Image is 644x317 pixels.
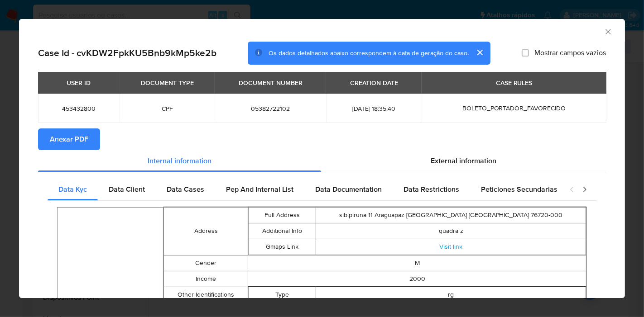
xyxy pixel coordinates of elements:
span: CPF [130,104,204,113]
td: Full Address [249,207,316,223]
button: cerrar [469,42,490,63]
button: Anexar PDF [38,128,100,150]
td: Other Identifications [163,287,248,303]
td: 2000 [248,271,586,287]
td: M [248,255,586,271]
td: Additional Info [249,223,316,239]
span: 05382722102 [226,104,315,113]
span: 453432800 [49,104,109,113]
span: BOLETO_PORTADOR_FAVORECIDO [462,104,566,113]
button: Fechar a janela [604,27,612,35]
span: Data Cases [167,184,204,194]
div: DOCUMENT TYPE [135,75,199,90]
div: CREATION DATE [345,75,404,90]
td: sibipiruna 11 Araguapaz [GEOGRAPHIC_DATA] [GEOGRAPHIC_DATA] 76720-000 [316,207,586,223]
span: Pep And Internal List [226,184,293,194]
span: Os dados detalhados abaixo correspondem à data de geração do caso. [269,48,469,57]
td: Income [163,271,248,287]
td: quadra z [316,223,586,239]
div: DOCUMENT NUMBER [233,75,308,90]
td: Address [163,207,248,255]
span: Internal information [148,156,211,166]
span: Anexar PDF [50,129,88,149]
td: Gender [163,255,248,271]
a: Visit link [439,242,462,251]
span: External information [431,156,496,166]
div: CASE RULES [490,75,538,90]
td: Type [249,287,316,303]
span: Data Restrictions [404,184,459,194]
span: Data Documentation [315,184,382,194]
div: closure-recommendation-modal [19,19,625,298]
input: Mostrar campos vazios [522,49,529,57]
span: Data Kyc [58,184,87,194]
div: Detailed info [38,150,606,172]
span: [DATE] 18:35:40 [337,104,411,113]
div: USER ID [61,75,96,90]
span: Mostrar campos vazios [534,48,606,57]
h2: Case Id - cvKDW2FpkKU5Bnb9kMp5ke2b [38,47,216,59]
span: Data Client [109,184,145,194]
td: rg [316,287,586,303]
div: Detailed internal info [48,179,560,200]
span: Peticiones Secundarias [481,184,557,194]
td: Gmaps Link [249,239,316,255]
